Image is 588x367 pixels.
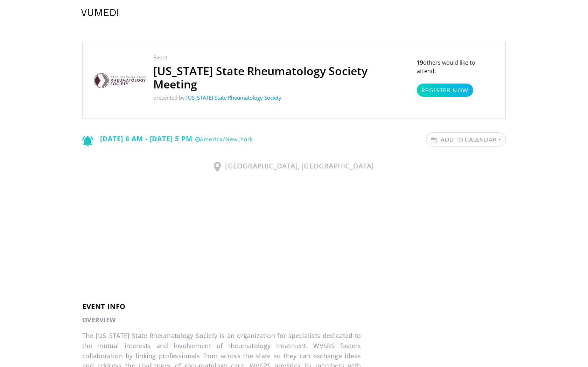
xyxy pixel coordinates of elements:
[195,136,253,143] small: America/New_York
[153,64,410,91] h2: [US_STATE] State Rheumatology Society Meeting
[186,94,281,101] a: [US_STATE] State Rheumatology Society
[82,316,115,324] strong: OVERVIEW
[417,84,473,97] a: Register Now
[431,137,436,143] img: Calendar icon
[417,58,494,97] p: others would like to attend.
[153,53,410,62] p: Event
[153,94,410,102] p: presented by
[426,133,505,146] a: Add to Calendar
[417,59,423,66] strong: 19
[81,9,118,16] img: VuMedi Logo
[82,132,253,146] div: [DATE] 8 AM - [DATE] 5 PM
[94,72,146,88] img: West Virginia State Rheumatology Society
[214,162,221,172] img: Location Icon
[82,302,506,311] h3: Event info
[82,136,93,146] img: Notification icon
[82,162,506,172] h3: [GEOGRAPHIC_DATA], [GEOGRAPHIC_DATA]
